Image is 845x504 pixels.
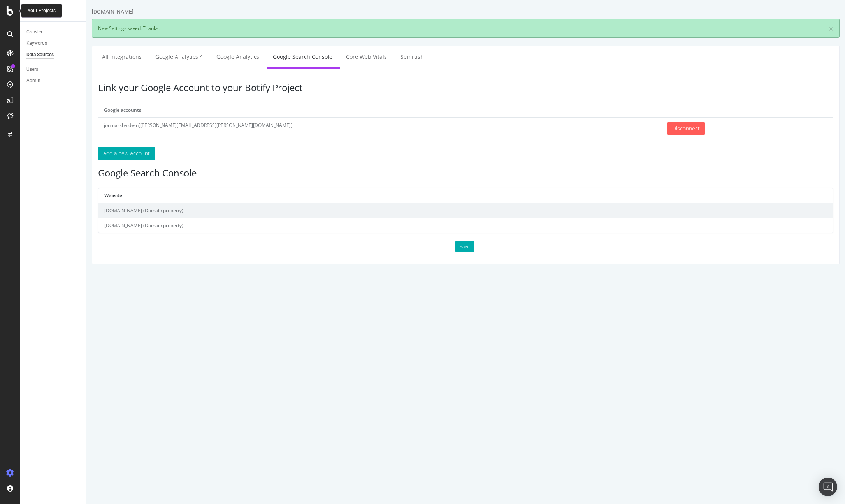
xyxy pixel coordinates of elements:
[26,39,81,48] a: Keywords
[28,7,56,14] div: Your Projects
[12,188,747,203] th: Website
[12,168,747,178] h3: Google Search Console
[12,83,747,93] h3: Link your Google Account to your Botify Project
[26,39,47,48] div: Keywords
[26,51,81,59] a: Data Sources
[26,28,42,36] div: Crawler
[10,46,61,67] a: All integrations
[12,103,575,118] th: Google accounts
[26,51,54,59] div: Data Sources
[5,19,753,38] div: New Settings saved. Thanks.
[26,65,81,74] a: Users
[12,118,575,139] td: jonmarkbaldwin[[PERSON_NAME][EMAIL_ADDRESS][PERSON_NAME][DOMAIN_NAME]]
[26,77,40,85] div: Admin
[12,203,747,218] td: [DOMAIN_NAME] (Domain property)
[819,478,837,496] div: Open Intercom Messenger
[181,46,252,67] a: Google Search Console
[26,77,81,85] a: Admin
[308,46,343,67] a: Semrush
[742,25,747,33] a: ×
[254,46,306,67] a: Core Web Vitals
[5,8,47,16] div: [DOMAIN_NAME]
[124,46,179,67] a: Google Analytics
[369,241,388,252] button: Save
[581,122,618,135] input: Disconnect
[26,65,38,74] div: Users
[26,28,81,36] a: Crawler
[12,218,747,233] td: [DOMAIN_NAME] (Domain property)
[63,46,122,67] a: Google Analytics 4
[12,147,69,160] button: Add a new Account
